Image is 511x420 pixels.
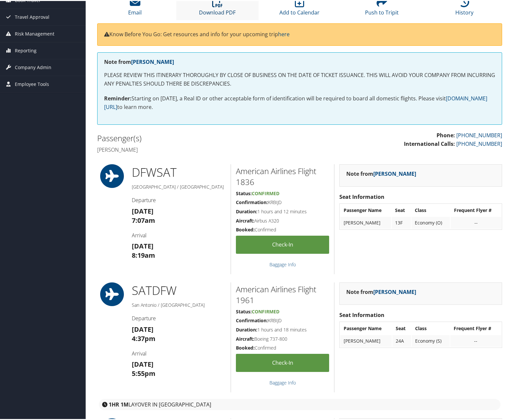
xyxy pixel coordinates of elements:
[236,165,329,187] h2: American Airlines Flight 1836
[412,334,450,346] td: Economy (S)
[132,231,226,238] h4: Arrival
[373,169,416,176] a: [PERSON_NAME]
[109,400,128,407] strong: 1HR 1M
[236,283,329,305] h2: American Airlines Flight 1961
[412,216,450,228] td: Economy (O)
[236,335,254,341] strong: Aircraft:
[132,359,154,368] strong: [DATE]
[270,379,296,385] a: Baggage Info
[236,344,329,350] h5: Confirmed
[104,29,495,38] p: Know Before You Go: Get resources and info for your upcoming trip
[132,196,226,203] h4: Departure
[454,337,498,343] div: --
[132,301,226,307] h5: San Antonio / [GEOGRAPHIC_DATA]
[132,324,154,333] strong: [DATE]
[132,349,226,356] h4: Arrival
[437,131,455,138] strong: Phone:
[236,225,329,232] h5: Confirmed
[132,314,226,321] h4: Departure
[373,287,416,295] a: [PERSON_NAME]
[278,30,290,37] a: here
[252,189,279,196] span: Confirmed
[236,189,252,196] strong: Status:
[346,169,416,176] strong: Note from
[97,145,295,152] h4: [PERSON_NAME]
[392,322,411,333] th: Seat
[132,163,226,180] h1: DFW SAT
[236,326,257,332] strong: Duration:
[236,198,329,205] h5: KRBIJD
[132,281,226,298] h1: SAT DFW
[132,215,155,224] strong: 7:07am
[236,335,329,341] h5: Boeing 737-800
[97,132,295,143] h2: Passenger(s)
[454,219,498,225] div: --
[339,310,384,318] strong: Seat Information
[15,75,49,92] span: Employee Tools
[132,183,226,189] h5: [GEOGRAPHIC_DATA] / [GEOGRAPHIC_DATA]
[346,287,416,295] strong: Note from
[340,334,391,346] td: [PERSON_NAME]
[132,333,156,342] strong: 4:37pm
[104,93,495,110] p: Starting on [DATE], a Real ID or other acceptable form of identification will be required to boar...
[392,216,411,228] td: 13F
[392,203,411,215] th: Seat
[132,368,156,377] strong: 5:55pm
[236,207,329,214] h5: 1 hours and 12 minutes
[236,316,329,323] h5: KRBIJD
[412,322,450,333] th: Class
[104,57,174,65] strong: Note from
[99,398,500,409] div: layover in [GEOGRAPHIC_DATA]
[236,316,268,323] strong: Confirmation:
[456,131,502,138] a: [PHONE_NUMBER]
[132,241,154,249] strong: [DATE]
[236,326,329,332] h5: 1 hours and 18 minutes
[451,203,501,215] th: Frequent Flyer #
[104,70,495,87] p: PLEASE REVIEW THIS ITINERARY THOROUGHLY BY CLOSE OF BUSINESS ON THE DATE OF TICKET ISSUANCE. THIS...
[392,334,411,346] td: 24A
[131,57,174,65] a: [PERSON_NAME]
[456,139,502,146] a: [PHONE_NUMBER]
[236,353,329,371] a: Check-in
[104,94,487,110] a: [DOMAIN_NAME][URL]
[236,225,255,232] strong: Booked:
[15,41,37,58] span: Reporting
[236,307,252,314] strong: Status:
[104,94,131,101] strong: Reminder:
[412,203,450,215] th: Class
[236,207,257,214] strong: Duration:
[15,58,51,75] span: Company Admin
[340,216,391,228] td: [PERSON_NAME]
[270,260,296,267] a: Baggage Info
[236,217,329,223] h5: Airbus A320
[15,25,54,41] span: Risk Management
[236,344,255,350] strong: Booked:
[252,307,279,314] span: Confirmed
[15,8,49,24] span: Travel Approval
[450,322,501,333] th: Frequent Flyer #
[340,322,391,333] th: Passenger Name
[132,250,155,259] strong: 8:19am
[404,139,455,146] strong: International Calls:
[132,206,154,215] strong: [DATE]
[340,203,391,215] th: Passenger Name
[236,235,329,253] a: Check-in
[339,192,384,199] strong: Seat Information
[236,217,254,223] strong: Aircraft:
[236,198,268,204] strong: Confirmation:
